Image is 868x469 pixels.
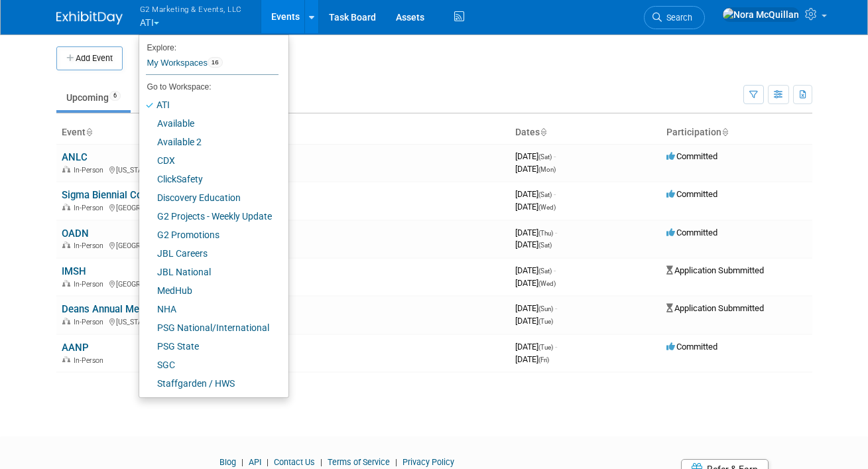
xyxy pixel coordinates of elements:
[538,204,556,211] span: (Wed)
[538,153,552,161] span: (Sat)
[515,164,556,174] span: [DATE]
[139,188,279,207] a: Discovery Education
[74,280,107,289] span: In-Person
[666,342,717,352] span: Committed
[317,457,326,467] span: |
[56,121,510,144] th: Event
[538,318,553,325] span: (Tue)
[538,241,552,249] span: (Sat)
[62,202,505,212] div: [GEOGRAPHIC_DATA], [GEOGRAPHIC_DATA]
[62,241,70,248] img: In-Person Event
[515,303,557,313] span: [DATE]
[515,151,556,161] span: [DATE]
[56,85,131,110] a: Upcoming6
[515,189,556,199] span: [DATE]
[219,457,236,467] a: Blog
[139,318,279,337] a: PSG National/International
[139,226,279,244] a: G2 Promotions
[555,303,557,313] span: -
[74,356,107,365] span: In-Person
[133,85,188,110] a: Past14
[515,342,557,352] span: [DATE]
[510,121,661,144] th: Dates
[721,127,728,137] a: Sort by Participation Type
[62,164,505,174] div: [US_STATE], [GEOGRAPHIC_DATA]
[56,46,123,70] button: Add Event
[644,6,705,29] a: Search
[109,91,121,101] span: 6
[249,457,261,467] a: API
[139,374,279,393] a: Staffgarden / HWS
[146,52,279,74] a: My Workspaces16
[139,337,279,356] a: PSG State
[661,121,812,144] th: Participation
[62,280,70,287] img: In-Person Event
[62,166,70,172] img: In-Person Event
[392,457,401,467] span: |
[554,265,556,275] span: -
[56,11,123,25] img: ExhibitDay
[62,318,70,324] img: In-Person Event
[139,114,279,133] a: Available
[139,281,279,300] a: MedHub
[140,2,242,16] span: G2 Marketing & Events, LLC
[515,278,556,288] span: [DATE]
[74,241,107,250] span: In-Person
[62,228,89,239] a: OADN
[139,133,279,151] a: Available 2
[274,457,315,467] a: Contact Us
[62,239,505,250] div: [GEOGRAPHIC_DATA], [GEOGRAPHIC_DATA]
[540,127,546,137] a: Sort by Start Date
[666,189,717,199] span: Committed
[62,204,70,210] img: In-Person Event
[139,40,279,52] li: Explore:
[666,265,764,275] span: Application Submmitted
[515,239,552,249] span: [DATE]
[666,303,764,313] span: Application Submmitted
[86,127,92,137] a: Sort by Event Name
[139,96,279,114] a: ATI
[62,189,179,201] a: Sigma Biennial Convention
[139,244,279,263] a: JBL Careers
[74,204,107,212] span: In-Person
[139,356,279,374] a: SGC
[238,457,247,467] span: |
[515,265,556,275] span: [DATE]
[139,300,279,318] a: NHA
[328,457,390,467] a: Terms of Service
[554,151,556,161] span: -
[538,267,552,275] span: (Sat)
[515,316,553,326] span: [DATE]
[666,228,717,237] span: Committed
[515,228,557,237] span: [DATE]
[538,280,556,287] span: (Wed)
[62,356,70,363] img: In-Person Event
[666,151,717,161] span: Committed
[62,151,88,163] a: ANLC
[538,230,553,237] span: (Thu)
[538,191,552,198] span: (Sat)
[139,263,279,281] a: JBL National
[538,344,553,351] span: (Tue)
[139,151,279,170] a: CDX
[263,457,272,467] span: |
[74,318,107,326] span: In-Person
[62,316,505,326] div: [US_STATE], [GEOGRAPHIC_DATA]
[139,78,279,96] li: Go to Workspace:
[515,202,556,212] span: [DATE]
[555,342,557,352] span: -
[538,356,549,364] span: (Fri)
[538,166,556,173] span: (Mon)
[139,170,279,188] a: ClickSafety
[139,207,279,226] a: G2 Projects - Weekly Update
[208,57,223,68] span: 16
[554,189,556,199] span: -
[662,13,692,23] span: Search
[538,305,553,312] span: (Sun)
[555,228,557,237] span: -
[62,265,86,277] a: IMSH
[74,166,107,174] span: In-Person
[62,342,89,354] a: AANP
[62,303,161,315] a: Deans Annual Meeting
[403,457,454,467] a: Privacy Policy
